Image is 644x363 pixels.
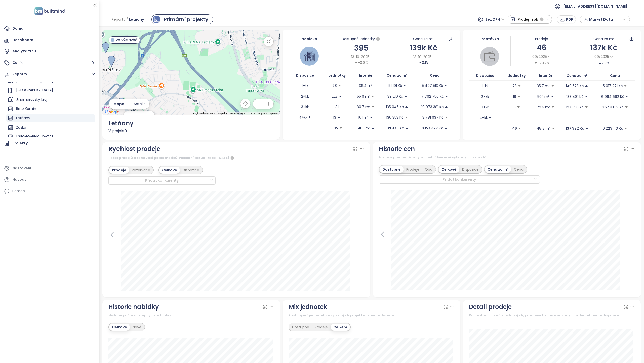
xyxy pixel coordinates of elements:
a: Report a map error [258,112,278,115]
div: Projekty [12,140,28,146]
div: Letňany [6,114,95,122]
a: Terms (opens in new tab) [248,112,255,115]
div: Jihomoravský kraj [6,96,95,104]
p: 223 [332,94,338,99]
span: [EMAIL_ADDRESS][DOMAIN_NAME] [563,0,627,12]
div: 13 projektů [108,128,274,134]
button: Satelit [129,99,149,109]
p: 135 045 Kč [386,104,404,110]
div: Nastavení [12,165,31,171]
div: Letňany [108,118,274,128]
p: 13 [333,115,336,120]
span: Satelit [134,101,145,107]
p: 10 973 381 Kč [421,104,444,110]
span: caret-down [551,105,555,109]
div: Celkem [331,324,350,331]
span: 13. 10. 2025 [351,54,369,60]
span: caret-down [371,95,375,98]
th: Interiér [532,71,559,81]
div: Prodeje [404,166,422,173]
a: Nastavení [3,163,96,173]
div: Prodeje [109,167,129,174]
span: caret-up [585,127,589,130]
img: logo [33,6,66,16]
span: caret-down [338,84,341,87]
div: Dispozice [180,167,202,174]
div: Brno Komín [6,105,95,113]
p: 55.6 m² [357,94,370,99]
p: 136 353 Kč [386,115,404,120]
div: Dostupné [289,324,312,331]
th: Cena za m² [379,71,415,80]
div: Zuzka [16,124,26,131]
span: PDF [566,17,573,22]
span: caret-down [518,127,521,130]
p: 18 [513,94,516,99]
th: Dispozice [469,71,501,81]
div: Návody [12,176,26,183]
div: Historie počtu dostupných jednotek. [108,313,274,318]
div: Historie cen [379,144,415,154]
div: button [582,16,627,23]
td: 3+kk [289,102,321,112]
span: Reporty [112,15,125,24]
div: 2.7% [598,60,610,66]
div: Primární projekty [164,16,208,23]
span: caret-up [418,61,422,64]
span: / [126,15,128,24]
td: 4+kk + [289,112,321,123]
span: caret-up [598,61,602,65]
div: Historie nabídky [108,302,159,312]
p: 5 017 271 Kč [603,83,623,89]
span: 1 rok [530,15,538,24]
div: Dashboard [12,37,33,43]
span: Market Data [589,16,622,23]
span: caret-up [370,116,373,119]
td: 3+kk [469,102,501,112]
span: caret-up [337,116,341,119]
span: Letňany [129,15,144,24]
p: 35.7 m² [537,83,550,89]
span: Ve výstavbě [116,37,137,43]
p: 13 781 637 Kč [421,115,444,120]
div: 137k Kč [573,42,635,53]
p: 137 322 Kč [566,126,584,131]
div: Mix jednotek [289,302,327,312]
td: 4+kk + [469,112,501,123]
div: [GEOGRAPHIC_DATA] [16,87,53,93]
div: Zuzka [6,124,95,132]
span: caret-up [371,126,375,130]
p: 140 523 Kč [566,83,584,89]
span: caret-up [444,126,448,130]
div: Dostupné [380,166,404,173]
th: Jednotky [501,71,532,81]
span: caret-down [517,95,521,98]
p: 5 [514,104,516,110]
a: primary [151,14,213,24]
div: Cena za m² [485,166,511,173]
p: 151 191 Kč [388,83,402,88]
th: Jednotky [321,71,352,80]
div: Rezervace [129,167,153,174]
th: Cena za m² [559,71,595,81]
div: Dostupné jednotky [330,36,392,42]
th: Interiér [352,71,379,80]
div: [GEOGRAPHIC_DATA] [6,133,95,141]
span: caret-up [405,126,409,130]
p: 8 157 327 Kč [422,125,443,131]
a: Projekty [3,138,96,148]
div: 139k Kč [392,42,454,54]
span: Mapa [113,101,124,107]
p: 139 373 Kč [385,125,404,131]
div: Nové [130,324,144,331]
p: 127 356 Kč [566,104,584,110]
p: 50.1 m² [537,94,549,99]
span: caret-up [404,95,408,98]
div: Celkově [439,166,459,173]
span: 09/2025 [594,54,609,59]
p: 72.6 m² [537,104,550,110]
a: Dashboard [3,35,96,45]
div: 395 [330,42,392,54]
div: -29.2% [534,60,549,66]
